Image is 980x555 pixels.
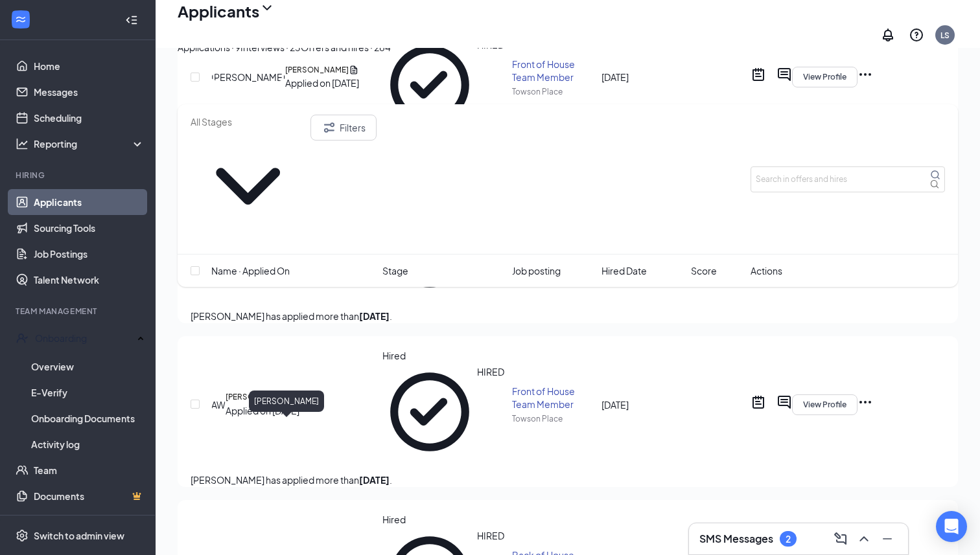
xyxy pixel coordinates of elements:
svg: ComposeMessage [833,531,848,547]
div: Front of House Team Member [512,385,594,411]
svg: Notifications [880,27,896,43]
span: Job posting [512,264,561,278]
svg: ChevronDown [191,129,305,244]
svg: CheckmarkCircle [382,365,478,460]
svg: Filter [321,120,337,135]
span: Stage [382,264,408,278]
span: Name · Applied On [211,264,290,278]
div: [PERSON_NAME] [249,391,324,412]
svg: Ellipses [857,394,873,410]
svg: Collapse [125,14,138,27]
span: View Profile [803,400,846,409]
div: 2 [786,534,791,545]
a: Scheduling [34,105,145,131]
div: Open Intercom Messenger [936,511,967,542]
div: Onboarding [35,332,134,345]
p: [PERSON_NAME] has applied more than . [191,473,945,487]
b: [DATE] [359,310,390,322]
div: Reporting [34,137,145,150]
button: ChevronUp [854,528,874,549]
span: Hired Date [601,264,647,278]
svg: ActiveNote [751,394,766,410]
svg: MagnifyingGlass [930,170,940,180]
input: All Stages [191,115,305,129]
div: AW [211,398,226,412]
svg: ActiveChat [776,394,792,410]
span: [DATE] [601,399,629,411]
b: [DATE] [359,474,390,486]
div: Hiring [16,170,142,181]
a: SurveysCrown [34,509,145,535]
a: Sourcing Tools [34,215,145,241]
div: Applied on [DATE] [226,403,299,418]
a: Activity log [31,431,145,457]
svg: Settings [16,529,29,542]
svg: QuestionInfo [909,27,924,43]
a: Overview [31,354,145,379]
a: Home [34,53,145,79]
p: [PERSON_NAME] has applied more than . [191,309,945,323]
span: Score [691,264,717,278]
a: Talent Network [34,267,145,293]
h5: [PERSON_NAME] [226,391,289,403]
button: Filter Filters [310,115,377,141]
div: Switch to admin view [34,529,124,542]
h3: SMS Messages [699,532,773,546]
a: Applicants [34,189,145,215]
div: Team Management [16,306,142,317]
a: Onboarding Documents [31,405,145,431]
a: E-Verify [31,379,145,405]
button: Minimize [877,528,898,549]
a: Messages [34,79,145,105]
input: Search in offers and hires [751,166,945,192]
span: Actions [751,264,782,278]
div: Towson Place [512,413,594,424]
button: View Profile [792,394,857,415]
svg: UserCheck [16,332,29,345]
svg: Analysis [16,137,29,150]
svg: ChevronUp [856,531,872,547]
a: Team [34,457,145,483]
button: ComposeMessage [830,528,851,549]
svg: WorkstreamLogo [14,13,27,26]
div: LS [940,30,950,41]
a: DocumentsCrown [34,483,145,509]
div: Hired [382,349,505,362]
svg: Minimize [880,531,895,547]
div: Hired [382,513,505,526]
a: Job Postings [34,241,145,267]
div: HIRED [477,365,504,460]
